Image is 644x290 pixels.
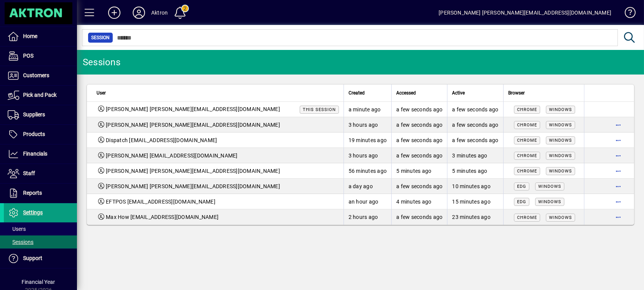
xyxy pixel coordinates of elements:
button: Profile [127,6,151,20]
button: More options [612,149,624,162]
a: Users [4,222,77,235]
span: Products [23,131,45,137]
span: [PERSON_NAME] [PERSON_NAME][EMAIL_ADDRESS][DOMAIN_NAME] [106,182,280,190]
td: an hour ago [344,194,392,209]
td: a few seconds ago [391,209,447,225]
span: EFTPOS [EMAIL_ADDRESS][DOMAIN_NAME] [106,198,215,205]
td: 5 minutes ago [391,163,447,179]
span: Edg [517,184,526,189]
td: a few seconds ago [391,179,447,194]
span: Windows [538,184,561,189]
td: 3 hours ago [344,117,392,133]
td: a few seconds ago [391,102,447,117]
a: Suppliers [4,105,77,124]
span: Windows [549,107,572,112]
span: Dispatch [EMAIL_ADDRESS][DOMAIN_NAME] [106,136,217,144]
span: Windows [549,138,572,143]
td: 3 minutes ago [447,148,503,163]
button: More options [612,211,624,223]
div: Mozilla/5.0 (Windows NT 10.0; Win64; x64) AppleWebKit/537.36 (KHTML, like Gecko) Chrome/140.0.0.0... [508,136,579,144]
a: Financials [4,144,77,164]
a: Customers [4,66,77,85]
a: Pick and Pack [4,86,77,105]
td: a few seconds ago [391,117,447,133]
span: [PERSON_NAME] [PERSON_NAME][EMAIL_ADDRESS][DOMAIN_NAME] [106,121,280,129]
span: Settings [23,209,43,215]
span: Chrome [517,169,537,174]
a: Reports [4,184,77,203]
span: POS [23,53,33,59]
span: Sessions [8,239,33,245]
span: Financial Year [22,279,55,285]
a: Staff [4,164,77,183]
td: a minute ago [344,102,392,117]
td: 56 minutes ago [344,163,392,179]
td: 5 minutes ago [447,163,503,179]
span: Support [23,255,42,261]
span: Chrome [517,123,537,128]
td: 2 hours ago [344,209,392,225]
span: Reports [23,190,42,196]
td: a day ago [344,179,392,194]
span: Max How [EMAIL_ADDRESS][DOMAIN_NAME] [106,213,219,221]
td: a few seconds ago [447,117,503,133]
button: More options [612,196,624,208]
td: 15 minutes ago [447,194,503,209]
a: Home [4,27,77,46]
button: More options [612,180,624,192]
div: Mozilla/5.0 (Windows NT 10.0; Win64; x64) AppleWebKit/537.36 (KHTML, like Gecko) Chrome/140.0.0.0... [508,213,579,221]
div: Aktron [151,7,168,19]
span: Windows [538,199,561,204]
div: [PERSON_NAME] [PERSON_NAME][EMAIL_ADDRESS][DOMAIN_NAME] [439,7,611,19]
button: More options [612,134,624,146]
button: More options [612,165,624,177]
div: Mozilla/5.0 (Windows NT 10.0; Win64; x64) AppleWebKit/537.36 (KHTML, like Gecko) Chrome/140.0.0.0... [508,182,579,190]
span: Created [349,89,365,97]
td: a few seconds ago [447,102,503,117]
span: Suppliers [23,111,45,118]
span: User [97,89,106,97]
span: [PERSON_NAME] [PERSON_NAME][EMAIL_ADDRESS][DOMAIN_NAME] [106,105,280,113]
div: Mozilla/5.0 (Windows NT 10.0; Win64; x64) AppleWebKit/537.36 (KHTML, like Gecko) Chrome/140.0.0.0... [508,197,579,205]
span: Chrome [517,153,537,158]
td: 4 minutes ago [391,194,447,209]
span: [PERSON_NAME] [PERSON_NAME][EMAIL_ADDRESS][DOMAIN_NAME] [106,167,280,175]
button: Add [102,6,127,20]
span: This session [303,107,336,112]
span: Financials [23,151,47,157]
span: Windows [549,169,572,174]
span: Accessed [396,89,416,97]
div: Mozilla/5.0 (Windows NT 10.0; Win64; x64) AppleWebKit/537.36 (KHTML, like Gecko) Chrome/140.0.0.0... [508,121,579,129]
td: 3 hours ago [344,148,392,163]
span: Home [23,33,37,39]
span: Edg [517,199,526,204]
span: Chrome [517,215,537,220]
td: a few seconds ago [391,148,447,163]
span: Customers [23,72,49,78]
td: a few seconds ago [391,133,447,148]
td: 23 minutes ago [447,209,503,225]
span: Users [8,226,26,232]
span: Browser [508,89,525,97]
td: 10 minutes ago [447,179,503,194]
span: Pick and Pack [23,92,57,98]
span: Windows [549,123,572,128]
span: Staff [23,170,35,176]
a: Products [4,125,77,144]
td: a few seconds ago [447,133,503,148]
div: Mozilla/5.0 (Windows NT 10.0; Win64; x64) AppleWebKit/537.36 (KHTML, like Gecko) Chrome/140.0.0.0... [508,151,579,159]
a: POS [4,46,77,66]
div: Sessions [83,56,120,68]
span: Active [452,89,465,97]
span: Session [91,34,110,41]
button: More options [612,119,624,131]
a: Support [4,249,77,268]
span: Chrome [517,138,537,143]
span: Chrome [517,107,537,112]
span: [PERSON_NAME] [EMAIL_ADDRESS][DOMAIN_NAME] [106,152,238,159]
span: Windows [549,215,572,220]
div: Mozilla/5.0 (Windows NT 10.0; Win64; x64) AppleWebKit/537.36 (KHTML, like Gecko) Chrome/140.0.0.0... [508,167,579,175]
a: Knowledge Base [619,2,634,27]
div: Mozilla/5.0 (Windows NT 10.0; Win64; x64) AppleWebKit/537.36 (KHTML, like Gecko) Chrome/140.0.0.0... [508,105,579,113]
a: Sessions [4,235,77,249]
